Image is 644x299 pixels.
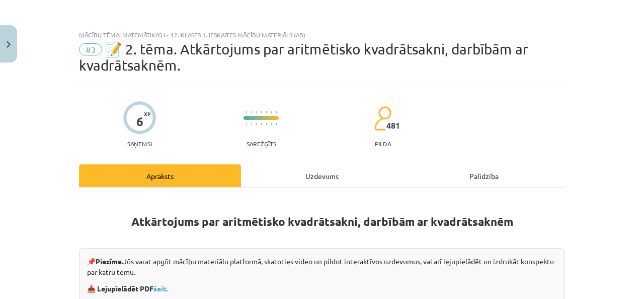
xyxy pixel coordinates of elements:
img: students-c634bb4e5e11cddfef0936a35e636f08e4e9abd3cc4e673bd6f9a4125e45ecb1.svg [374,106,391,131]
img: icon-short-line-57e1e144782c952c97e751825c79c345078a6d821885a25fce030b3d8c18986b.svg [261,123,262,125]
strong: Piezīme. [96,257,123,266]
img: icon-short-line-57e1e144782c952c97e751825c79c345078a6d821885a25fce030b3d8c18986b.svg [251,123,252,125]
img: icon-short-line-57e1e144782c952c97e751825c79c345078a6d821885a25fce030b3d8c18986b.svg [276,123,277,125]
img: icon-short-line-57e1e144782c952c97e751825c79c345078a6d821885a25fce030b3d8c18986b.svg [251,111,252,113]
span: XP [144,111,150,116]
a: šeit. [153,284,168,293]
p: Sarežģīts [247,140,276,147]
img: icon-short-line-57e1e144782c952c97e751825c79c345078a6d821885a25fce030b3d8c18986b.svg [266,111,267,113]
strong: 📥 Lejupielādēt PDF [87,284,169,293]
img: icon-short-line-57e1e144782c952c97e751825c79c345078a6d821885a25fce030b3d8c18986b.svg [271,111,272,113]
div: Mācību tēma: Matemātikas i - 12. klases 1. ieskaites mācību materiāls (ab) [79,31,565,38]
span: #3 [79,43,102,55]
span: 481 [386,121,400,130]
img: icon-short-line-57e1e144782c952c97e751825c79c345078a6d821885a25fce030b3d8c18986b.svg [246,123,247,125]
img: icon-close-lesson-0947bae3869378f0d4975bcd49f059093ad1ed9edebbc8119c70593378902aed.svg [7,41,11,48]
img: icon-short-line-57e1e144782c952c97e751825c79c345078a6d821885a25fce030b3d8c18986b.svg [261,111,262,113]
div: 6 [136,114,143,129]
div: Uzdevums [241,164,403,187]
span: 📝 2. tēma. Atkārtojums par aritmētisko kvadrātsakni, darbībām ar kvadrātsaknēm. [79,41,528,74]
img: icon-short-line-57e1e144782c952c97e751825c79c345078a6d821885a25fce030b3d8c18986b.svg [271,123,272,125]
img: icon-short-line-57e1e144782c952c97e751825c79c345078a6d821885a25fce030b3d8c18986b.svg [246,111,247,113]
p: pilda [375,140,391,147]
img: icon-short-line-57e1e144782c952c97e751825c79c345078a6d821885a25fce030b3d8c18986b.svg [266,123,267,125]
img: icon-short-line-57e1e144782c952c97e751825c79c345078a6d821885a25fce030b3d8c18986b.svg [256,123,257,125]
p: Saņemsi [123,140,156,147]
img: icon-short-line-57e1e144782c952c97e751825c79c345078a6d821885a25fce030b3d8c18986b.svg [276,111,277,113]
div: Palīdzība [403,164,565,187]
img: icon-short-line-57e1e144782c952c97e751825c79c345078a6d821885a25fce030b3d8c18986b.svg [256,111,257,113]
div: Apraksts [79,164,241,187]
strong: Atkārtojums par aritmētisko kvadrātsakni, darbībām ar kvadrātsaknēm [131,214,513,229]
p: 📌 Jūs varat apgūt mācību materiālu platformā, skatoties video un pildot interaktīvos uzdevumus, v... [87,256,557,277]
